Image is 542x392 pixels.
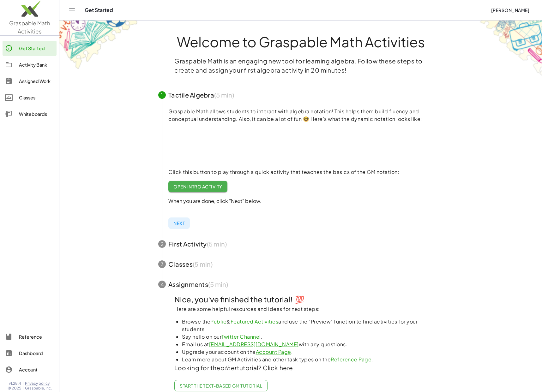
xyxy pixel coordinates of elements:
[158,240,166,248] div: 2
[168,168,443,176] p: Click this button to play through a quick activity that teaches the basics of the GM notation:
[231,318,279,325] a: Featured Activities
[158,260,166,268] div: 3
[3,106,57,122] a: Whiteboards
[22,381,24,386] span: |
[256,348,291,355] a: Account Page
[486,4,534,16] button: [PERSON_NAME]
[174,294,427,305] h5: Nice, you've finished the tutorial!
[182,333,427,341] li: Say hello on our .
[174,380,268,391] a: Start the Text-based GM Tutorial
[9,381,21,386] span: v1.28.4
[19,77,54,85] div: Assigned Work
[3,90,57,105] a: Classes
[158,281,166,288] div: 4
[168,197,443,205] p: When you are done, click "Next" below.
[174,305,427,313] p: Here are some helpful resources and ideas for next steps:
[182,318,427,333] li: Browse the & and use the "Preview" function to find activities for your students.
[168,122,263,169] video: What is this? This is dynamic math notation. Dynamic math notation plays a central role in how Gr...
[9,20,50,35] span: Graspable Math Activities
[182,356,427,363] li: Learn more about GM Activities and other task types on the .
[220,364,237,371] em: other
[168,108,443,123] p: Graspable Math allows students to interact with algebra notation! This helps them build fluency a...
[158,91,166,99] div: 1
[25,386,52,391] span: Graspable, Inc.
[174,56,427,75] p: Graspable Math is an engaging new tool for learning algebra. Follow these steps to create and ass...
[491,7,529,13] span: [PERSON_NAME]
[331,356,371,363] a: Reference Page
[182,348,427,356] li: Upgrade your account on the .
[147,34,455,49] h1: Welcome to Graspable Math Activities
[174,363,427,372] p: Looking for the tutorial? Click here.
[19,45,54,52] div: Get Started
[3,362,57,377] a: Account
[59,20,138,70] img: get-started-bg-ul-Ceg4j33I.png
[3,329,57,344] a: Reference
[3,74,57,89] a: Assigned Work
[151,85,451,105] button: 1Tactile Algebra(5 min)
[168,181,227,192] a: Open Intro Activity
[3,57,57,72] a: Activity Bank
[25,381,52,386] a: Privacy policy
[8,386,21,391] span: © 2025
[22,386,24,391] span: |
[180,383,262,389] span: Start the Text-based GM Tutorial
[19,333,54,341] div: Reference
[209,341,299,347] a: [EMAIL_ADDRESS][DOMAIN_NAME]
[168,217,190,229] button: Next
[151,254,451,274] button: 3Classes(5 min)
[182,341,427,348] li: Email us at with any questions.
[221,333,261,340] a: Twitter Channel
[151,274,451,294] button: 4Assignments(5 min)
[19,349,54,357] div: Dashboard
[19,366,54,373] div: Account
[3,41,57,56] a: Get Started
[3,346,57,361] a: Dashboard
[19,94,54,101] div: Classes
[67,5,77,15] button: Toggle navigation
[19,61,54,68] div: Activity Bank
[210,318,226,325] a: Public
[173,220,185,226] span: Next
[173,184,222,189] span: Open Intro Activity
[19,110,54,118] div: Whiteboards
[295,294,304,304] span: 💯
[151,234,451,254] button: 2First Activity(5 min)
